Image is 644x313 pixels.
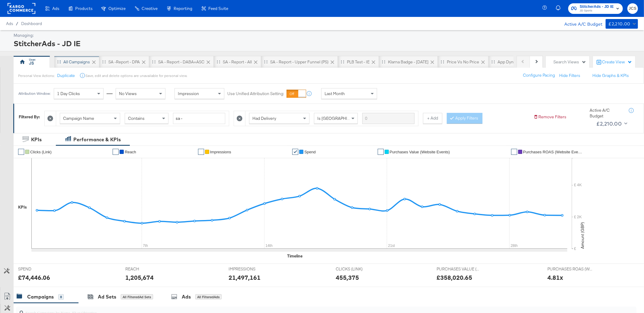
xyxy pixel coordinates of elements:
div: Drag to reorder tab [264,60,268,63]
div: £2,210.00 [596,119,622,128]
div: 8 [58,294,64,300]
div: Drag to reorder tab [382,60,385,63]
span: PURCHASES VALUE (WEBSITE EVENTS) [437,266,482,272]
a: ✔ [378,149,384,155]
span: Ads [6,21,13,26]
input: Enter a search term [173,113,225,124]
span: PURCHASES ROAS (WEBSITE EVENTS) [547,266,593,272]
div: Attribution Window: [18,91,51,96]
span: Had Delivery [252,116,276,121]
div: Drag to reorder tab [57,60,61,63]
div: Search Views [553,59,586,65]
div: Ads [182,293,191,300]
div: SA - Report - All [223,59,252,65]
span: Reporting [174,6,192,11]
button: Duplicate [57,73,75,78]
div: StitcherAds - JD IE [14,38,636,49]
span: Purchases ROAS (Website Events) [523,150,584,154]
span: REACH [125,266,171,272]
button: + Add [423,113,442,124]
span: Campaign Name [63,116,94,121]
button: Remove Filters [533,114,566,120]
span: Clicks (Link) [30,150,52,154]
span: / [13,21,21,26]
div: Active A/C Budget [558,19,603,28]
a: ✔ [292,149,298,155]
button: Hide Filters [559,73,580,78]
span: Contains [128,116,145,121]
div: JS [29,60,34,66]
div: Drag to reorder tab [152,60,155,63]
button: Configure Pacing [519,70,559,81]
a: ✔ [511,149,517,155]
span: Spend [304,150,316,154]
span: Is [GEOGRAPHIC_DATA] [317,116,364,121]
label: Use Unified Attribution Setting: [227,91,284,97]
span: No Views [119,91,137,96]
div: 1,205,674 [125,273,154,282]
div: 21,497,161 [229,273,261,282]
text: Amount (GBP) [580,222,585,249]
div: 455,375 [336,273,359,282]
div: SA - Report - upper Funnel (PS) [270,59,328,65]
div: Performance & KPIs [73,136,121,143]
a: ✔ [18,149,24,155]
span: Purchases Value (Website Events) [390,150,450,154]
div: £2,210.00 [609,20,631,28]
div: £74,446.06 [18,273,50,282]
div: Price vs no price [447,59,479,65]
div: Campaigns [27,293,54,300]
div: Drag to reorder tab [441,60,444,63]
div: Managing: [14,33,636,38]
span: Last Month [325,91,345,96]
span: Impression [178,91,199,96]
div: Create View [602,59,632,65]
div: App Dynamic Ads [498,59,531,65]
span: IMPRESSIONS [229,266,274,272]
a: Dashboard [21,21,42,26]
div: Personal View Actions: [18,73,55,78]
div: Save, edit and delete options are unavailable for personal view. [85,73,187,78]
button: £2,210.00 [594,119,629,129]
div: Drag to reorder tab [102,60,106,63]
div: KPIs [31,136,42,143]
button: JCS [627,3,638,14]
div: PLB Test - IE [347,59,370,65]
span: JD Sports [580,8,614,13]
div: All Filtered Ad Sets [121,294,153,300]
div: KPIs [18,204,27,210]
a: ✔ [113,149,119,155]
div: SA - Report - DABA+ASC [158,59,204,65]
a: ✔ [198,149,204,155]
span: 1 Day Clicks [57,91,80,96]
span: Creative [142,6,158,11]
button: Hide Graphs & KPIs [592,73,629,78]
div: All Filtered Ads [195,294,222,300]
span: Products [75,6,92,11]
div: Drag to reorder tab [492,60,495,63]
span: Reach [125,150,136,154]
span: CLICKS (LINK) [336,266,381,272]
div: Drag to reorder tab [341,60,344,63]
span: Ads [52,6,59,11]
button: £2,210.00 [606,19,638,29]
span: Feed Suite [208,6,228,11]
span: StitcherAds - JD IE [580,4,614,10]
button: StitcherAds - JD IEJD Sports [568,3,623,14]
div: Drag to reorder tab [217,60,220,63]
span: Impressions [210,150,231,154]
input: Enter a search term [362,113,415,124]
div: All Campaigns [63,59,90,65]
div: 4.81x [547,273,563,282]
div: Ad Sets [98,293,116,300]
span: SPEND [18,266,63,272]
div: SA -Report - DPA [108,59,140,65]
div: Klarna Badge - [DATE] [388,59,428,65]
span: JCS [630,5,636,12]
span: Optimize [108,6,126,11]
div: Active A/C Budget [590,107,623,119]
div: £358,020.65 [437,273,473,282]
div: Timeline [287,253,303,259]
div: Filtered By: [19,114,40,120]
